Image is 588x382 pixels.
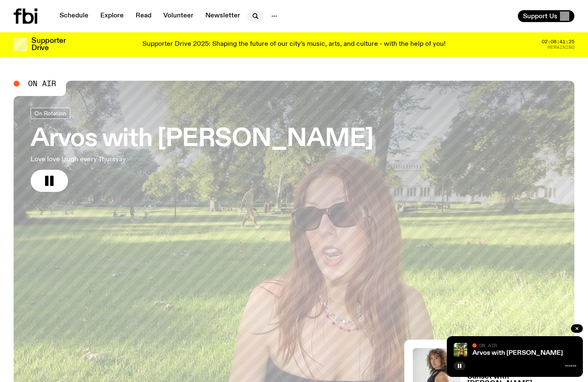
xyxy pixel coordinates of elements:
[28,80,56,87] span: On Air
[31,154,248,165] p: Love love laugh every Thursyay
[548,45,574,50] span: Remaining
[542,39,574,44] span: 02:08:41:25
[31,108,373,192] a: Arvos with [PERSON_NAME]Love love laugh every Thursyay
[31,127,373,151] h3: Arvos with [PERSON_NAME]
[523,12,557,20] span: Support Us
[142,41,446,48] p: Supporter Drive 2025: Shaping the future of our city’s music, arts, and culture - with the help o...
[95,10,129,22] a: Explore
[131,10,156,22] a: Read
[454,343,467,357] img: Lizzie Bowles is sitting in a bright green field of grass, with dark sunglasses and a black top. ...
[54,10,94,22] a: Schedule
[518,10,574,22] button: Support Us
[31,108,70,119] a: On Rotation
[31,37,65,52] h3: Supporter Drive
[200,10,245,22] a: Newsletter
[479,343,497,348] span: On Air
[34,110,66,116] span: On Rotation
[472,350,563,357] a: Arvos with [PERSON_NAME]
[158,10,199,22] a: Volunteer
